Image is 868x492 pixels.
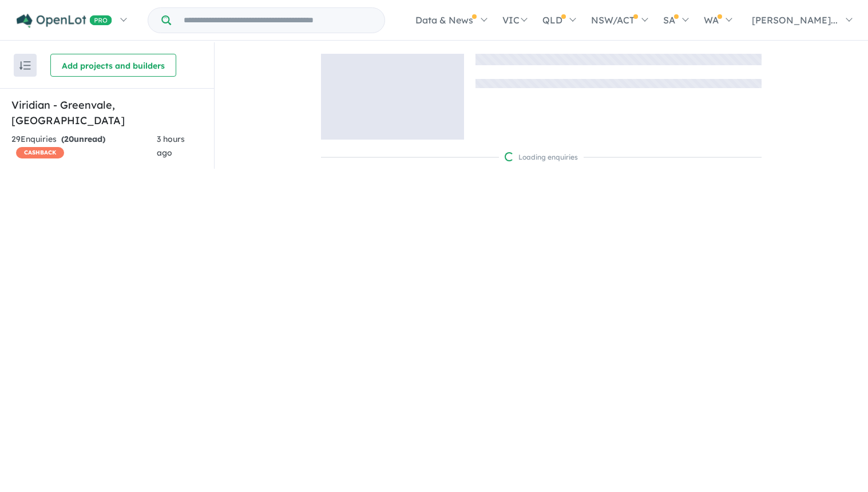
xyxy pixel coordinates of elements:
img: sort.svg [19,61,31,70]
h5: Viridian - Greenvale , [GEOGRAPHIC_DATA] [11,97,203,128]
span: 3 hours ago [157,134,185,158]
img: Openlot PRO Logo White [17,14,112,28]
input: Try estate name, suburb, builder or developer [173,8,382,33]
strong: ( unread) [61,134,105,144]
span: [PERSON_NAME]... [752,14,838,26]
div: Loading enquiries [505,152,578,163]
span: 20 [64,134,74,144]
span: CASHBACK [16,147,64,158]
div: 29 Enquir ies [11,133,157,160]
button: Add projects and builders [50,54,176,77]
